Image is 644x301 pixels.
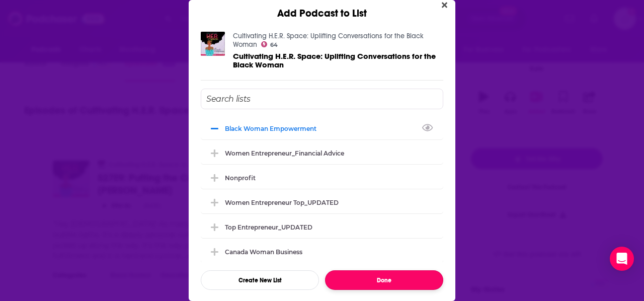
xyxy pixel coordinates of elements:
[225,125,323,132] div: Black Woman Empowerment
[225,149,344,157] div: Women Entrepreneur_Financial Advice
[225,174,256,182] div: Nonprofit
[225,199,339,206] div: Women Entrepreneur Top_UPDATED
[201,216,443,238] div: Top Entrepreneur_UPDATED
[201,117,443,139] div: Black Woman Empowerment
[201,241,443,263] div: Canada Woman Business
[201,89,443,290] div: Add Podcast To List
[201,89,443,109] input: Search lists
[201,167,443,189] div: Nonprofit
[261,41,278,47] a: 64
[610,247,634,271] div: Open Intercom Messenger
[233,52,443,69] a: Cultivating H.E.R. Space: Uplifting Conversations for the Black Woman
[225,248,302,256] div: Canada Woman Business
[270,43,278,47] span: 64
[325,270,443,290] button: Done
[201,142,443,164] div: Women Entrepreneur_Financial Advice
[225,223,312,231] div: Top Entrepreneur_UPDATED
[201,270,319,290] button: Create New List
[201,32,225,56] img: Cultivating H.E.R. Space: Uplifting Conversations for the Black Woman
[233,51,436,69] span: Cultivating H.E.R. Space: Uplifting Conversations for the Black Woman
[316,130,323,131] button: View Link
[233,32,424,49] a: Cultivating H.E.R. Space: Uplifting Conversations for the Black Woman
[201,191,443,213] div: Women Entrepreneur Top_UPDATED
